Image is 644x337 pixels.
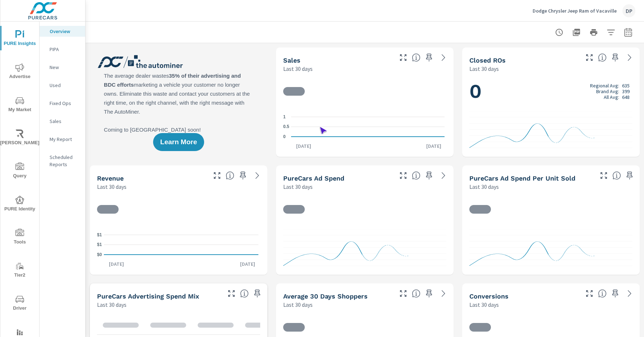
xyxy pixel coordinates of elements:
p: My Report [50,136,79,143]
button: Make Fullscreen [397,52,409,63]
span: Save this to your personalized report [252,288,263,299]
a: See more details in report [624,52,635,63]
div: Fixed Ops [40,98,85,109]
p: Used [50,82,79,89]
h1: 0 [469,79,632,104]
p: Fixed Ops [50,100,79,107]
h5: Sales [283,56,300,64]
p: Last 30 days [283,64,313,73]
span: Advertise [3,63,37,81]
a: See more details in report [438,288,449,299]
button: Make Fullscreen [598,170,609,181]
div: New [40,62,85,73]
div: Overview [40,26,85,37]
button: Make Fullscreen [584,288,595,299]
span: A rolling 30 day total of daily Shoppers on the dealership website, averaged over the selected da... [412,289,420,298]
span: The number of dealer-specified goals completed by a visitor. [Source: This data is provided by th... [598,289,607,298]
span: My Market [3,96,37,114]
button: Learn More [153,133,204,151]
p: PIPA [50,46,79,53]
button: "Export Report to PDF" [569,25,584,40]
span: Save this to your personalized report [423,288,435,299]
h5: PureCars Advertising Spend Mix [97,292,199,300]
button: Make Fullscreen [211,170,223,181]
p: Last 30 days [283,300,313,309]
div: Scheduled Reports [40,152,85,170]
p: [DATE] [104,260,129,268]
text: $1 [97,242,102,247]
div: PIPA [40,44,85,55]
a: See more details in report [438,170,449,181]
p: New [50,64,79,71]
h5: PureCars Ad Spend [283,174,344,182]
div: Used [40,80,85,91]
p: Dodge Chrysler Jeep Ram of Vacaville [533,8,617,14]
a: See more details in report [438,52,449,63]
span: Tools [3,229,37,246]
span: Number of vehicles sold by the dealership over the selected date range. [Source: This data is sou... [412,53,420,62]
p: [DATE] [421,142,446,150]
h5: Conversions [469,292,509,300]
p: All Avg: [604,94,619,100]
span: Save this to your personalized report [609,52,621,63]
button: Make Fullscreen [397,288,409,299]
span: Query [3,163,37,180]
p: Last 30 days [97,300,126,309]
h5: PureCars Ad Spend Per Unit Sold [469,174,575,182]
text: 0.5 [283,124,289,129]
span: Save this to your personalized report [624,170,635,181]
p: [DATE] [235,260,260,268]
text: 0 [283,134,286,139]
h5: Closed ROs [469,56,506,64]
span: Save this to your personalized report [609,288,621,299]
p: Overview [50,28,79,35]
p: Sales [50,118,79,125]
p: 648 [622,94,630,100]
a: See more details in report [252,170,263,181]
span: PURE Insights [3,30,37,48]
h5: Average 30 Days Shoppers [283,292,368,300]
p: Brand Avg: [596,88,619,94]
span: Driver [3,295,37,313]
span: This table looks at how you compare to the amount of budget you spend per channel as opposed to y... [240,289,249,298]
p: Last 30 days [283,182,313,191]
span: Save this to your personalized report [423,170,435,181]
button: Make Fullscreen [226,288,237,299]
p: Last 30 days [469,300,499,309]
span: Total cost of media for all PureCars channels for the selected dealership group over the selected... [412,171,420,180]
p: [DATE] [291,142,316,150]
span: Learn More [160,139,197,145]
span: Tier2 [3,262,37,279]
button: Apply Filters [604,25,618,40]
text: $1 [97,232,102,237]
button: Print Report [586,25,601,40]
button: Make Fullscreen [397,170,409,181]
span: Number of Repair Orders Closed by the selected dealership group over the selected time range. [So... [598,53,607,62]
p: Last 30 days [469,182,499,191]
h5: Revenue [97,174,124,182]
span: Save this to your personalized report [423,52,435,63]
button: Select Date Range [621,25,635,40]
span: Save this to your personalized report [237,170,249,181]
div: DP [622,4,635,17]
span: Total sales revenue over the selected date range. [Source: This data is sourced from the dealer’s... [226,171,234,180]
button: Make Fullscreen [584,52,595,63]
span: Average cost of advertising per each vehicle sold at the dealer over the selected date range. The... [612,171,621,180]
p: Last 30 days [469,64,499,73]
p: Last 30 days [97,182,126,191]
p: Scheduled Reports [50,154,79,168]
text: $0 [97,252,102,257]
span: PURE Identity [3,196,37,213]
div: Sales [40,116,85,127]
p: Regional Avg: [590,83,619,88]
p: 399 [622,88,630,94]
text: 1 [283,114,286,119]
p: 635 [622,83,630,88]
div: My Report [40,134,85,145]
a: See more details in report [624,288,635,299]
span: [PERSON_NAME] [3,129,37,147]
